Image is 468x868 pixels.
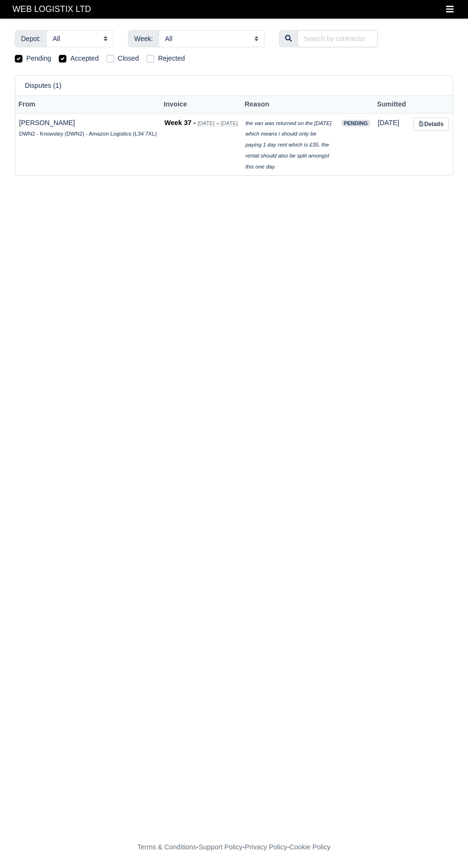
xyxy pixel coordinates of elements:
[164,119,238,127] a: Week 37 - [DATE] » [DATE]
[62,842,406,853] div: - - -
[245,120,331,169] i: the van was returned on the [DATE] which means i should only be paying 1 day rent which is £35. t...
[15,30,47,47] span: Depot:
[15,113,160,175] td: [PERSON_NAME]
[199,843,243,851] a: Support Policy
[128,30,159,47] span: Week:
[374,96,409,114] th: Sumitted
[138,843,196,851] a: Terms & Conditions
[15,96,160,114] th: From
[19,131,157,137] small: DWN2 - Knowsley (DWN2) - Amazon Logistics (L34 7XL)
[378,119,399,127] span: 4 minutes ago
[118,53,139,64] label: Closed
[25,82,62,90] h6: Disputes (1)
[198,120,238,127] small: [DATE] » [DATE]
[289,843,330,851] a: Cookie Policy
[26,53,51,64] label: Pending
[413,117,449,131] a: Details
[298,30,378,47] input: Search by contractor...
[164,119,195,127] strong: Week 37 -
[341,120,370,127] span: pending
[242,96,338,114] th: Reason
[158,53,185,64] label: Rejected
[70,53,98,64] label: Accepted
[439,2,460,16] button: Toggle navigation
[245,843,287,851] a: Privacy Policy
[160,96,242,114] th: Invoice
